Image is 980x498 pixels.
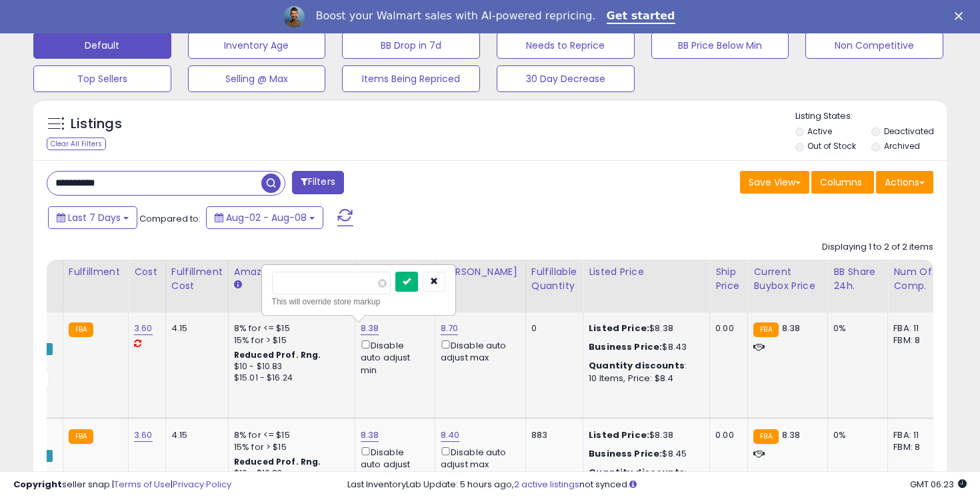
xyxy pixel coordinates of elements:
[441,322,459,335] a: 8.70
[139,212,201,225] span: Compared to:
[441,338,515,364] div: Disable auto adjust max
[589,448,699,460] div: $8.45
[188,65,326,92] button: Selling @ Max
[171,265,223,293] div: Fulfillment Cost
[740,171,809,194] button: Save View
[589,447,662,460] b: Business Price:
[589,322,699,334] div: $8.38
[342,65,480,92] button: Items Being Repriced
[234,441,345,453] div: 15% for > $15
[134,429,153,442] a: 3.60
[71,115,122,134] h5: Listings
[589,429,699,441] div: $8.38
[589,372,699,385] div: 10 Items, Price: $8.4
[134,322,153,335] a: 3.60
[234,349,321,360] b: Reduced Prof. Rng.
[753,265,822,293] div: Current Buybox Price
[893,334,937,346] div: FBM: 8
[589,360,699,372] div: :
[234,361,345,372] div: $10 - $10.83
[651,32,789,59] button: BB Price Below Min
[234,265,349,279] div: Amazon Fees
[361,445,425,483] div: Disable auto adjust min
[497,32,635,59] button: Needs to Reprice
[833,265,882,293] div: BB Share 24h.
[531,322,573,334] div: 0
[48,206,137,229] button: Last 7 Days
[361,322,379,335] a: 8.38
[234,372,345,384] div: $15.01 - $16.24
[910,478,967,491] span: 2025-08-16 06:23 GMT
[441,265,520,279] div: [PERSON_NAME]
[531,429,573,441] div: 883
[315,9,595,23] div: Boost your Walmart sales with AI-powered repricing.
[715,322,737,334] div: 0.00
[805,32,943,59] button: Non Competitive
[33,65,171,92] button: Top Sellers
[497,65,635,92] button: 30 Day Decrease
[171,322,218,334] div: 4.15
[234,456,321,467] b: Reduced Prof. Rng.
[361,429,379,442] a: 8.38
[822,241,933,254] div: Displaying 1 to 2 of 2 items
[893,441,937,453] div: FBM: 8
[782,322,801,334] span: 8.38
[955,12,968,20] div: Close
[13,479,231,491] div: seller snap | |
[589,429,649,441] b: Listed Price:
[68,211,121,224] span: Last 7 Days
[234,429,345,441] div: 8% for <= $15
[441,429,460,442] a: 8.40
[833,322,877,334] div: 0%
[114,478,171,491] a: Terms of Use
[820,176,862,189] span: Columns
[782,429,801,441] span: 8.38
[876,171,933,194] button: Actions
[69,429,93,444] small: FBA
[715,265,742,293] div: Ship Price
[589,340,662,353] b: Business Price:
[283,6,305,27] img: Profile image for Adrian
[753,322,778,337] small: FBA
[811,171,874,194] button: Columns
[589,341,699,353] div: $8.43
[272,295,445,308] div: This will override store markup
[234,279,242,291] small: Amazon Fees.
[226,211,307,224] span: Aug-02 - Aug-08
[884,140,920,152] label: Archived
[607,9,675,24] a: Get started
[795,110,947,123] p: Listing States:
[807,126,832,137] label: Active
[884,126,934,137] label: Deactivated
[69,322,93,337] small: FBA
[514,478,579,491] a: 2 active listings
[361,338,425,377] div: Disable auto adjust min
[589,265,704,279] div: Listed Price
[1,265,57,279] div: Repricing
[347,479,967,491] div: Last InventoryLab Update: 5 hours ago, not synced.
[715,429,737,441] div: 0.00
[292,171,344,194] button: Filters
[441,445,515,471] div: Disable auto adjust max
[807,140,856,152] label: Out of Stock
[206,206,323,229] button: Aug-02 - Aug-08
[47,138,106,150] div: Clear All Filters
[173,478,231,491] a: Privacy Policy
[171,429,218,441] div: 4.15
[753,429,778,444] small: FBA
[893,265,942,293] div: Num of Comp.
[531,265,577,293] div: Fulfillable Quantity
[188,32,326,59] button: Inventory Age
[234,322,345,334] div: 8% for <= $15
[589,322,649,334] b: Listed Price:
[893,429,937,441] div: FBA: 11
[893,322,937,334] div: FBA: 11
[234,334,345,346] div: 15% for > $15
[13,478,62,491] strong: Copyright
[69,265,123,279] div: Fulfillment
[342,32,480,59] button: BB Drop in 7d
[33,32,171,59] button: Default
[134,265,160,279] div: Cost
[833,429,877,441] div: 0%
[589,359,685,372] b: Quantity discounts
